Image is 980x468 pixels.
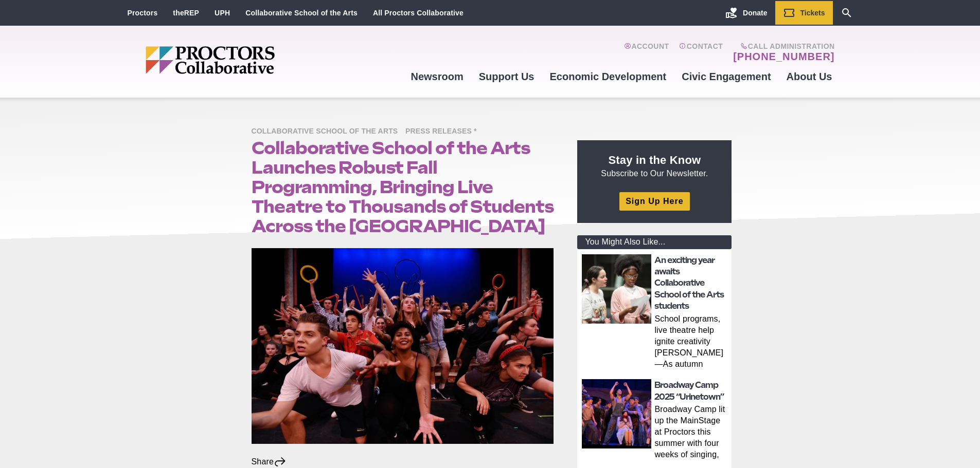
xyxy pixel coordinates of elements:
[405,126,482,135] a: Press Releases *
[252,125,403,138] span: Collaborative School of the Arts
[252,456,287,467] div: Share
[654,313,728,372] p: School programs, live theatre help ignite creativity [PERSON_NAME]—As autumn creeps in and classe...
[146,46,354,74] img: Proctors logo
[833,1,861,25] a: Search
[730,42,834,50] span: Call Administration
[405,125,482,138] span: Press Releases *
[373,9,464,17] a: All Proctors Collaborative
[779,63,840,90] a: About Us
[582,379,651,448] img: thumbnail: Broadway Camp 2025 “Urinetown”
[582,254,651,324] img: thumbnail: An exciting year awaits Collaborative School of the Arts students
[654,380,724,401] a: Broadway Camp 2025 “Urinetown”
[173,9,199,17] a: theREP
[609,154,701,166] strong: Stay in the Know
[624,42,669,63] a: Account
[542,63,674,90] a: Economic Development
[245,9,358,17] a: Collaborative School of the Arts
[800,9,825,17] span: Tickets
[577,235,732,249] div: You Might Also Like...
[252,138,554,236] h1: Collaborative School of the Arts Launches Robust Fall Programming, Bringing Live Theatre to Thous...
[743,9,767,17] span: Donate
[590,153,719,179] p: Subscribe to Our Newsletter.
[733,50,834,63] a: [PHONE_NUMBER]
[403,63,471,90] a: Newsroom
[654,404,728,462] p: Broadway Camp lit up the MainStage at Proctors this summer with four weeks of singing, dancing, a...
[679,42,723,63] a: Contact
[128,9,158,17] a: Proctors
[619,192,689,210] a: Sign Up Here
[674,63,778,90] a: Civic Engagement
[252,126,403,135] a: Collaborative School of the Arts
[471,63,542,90] a: Support Us
[718,1,775,25] a: Donate
[215,9,230,17] a: UPH
[775,1,833,25] a: Tickets
[654,255,724,311] a: An exciting year awaits Collaborative School of the Arts students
